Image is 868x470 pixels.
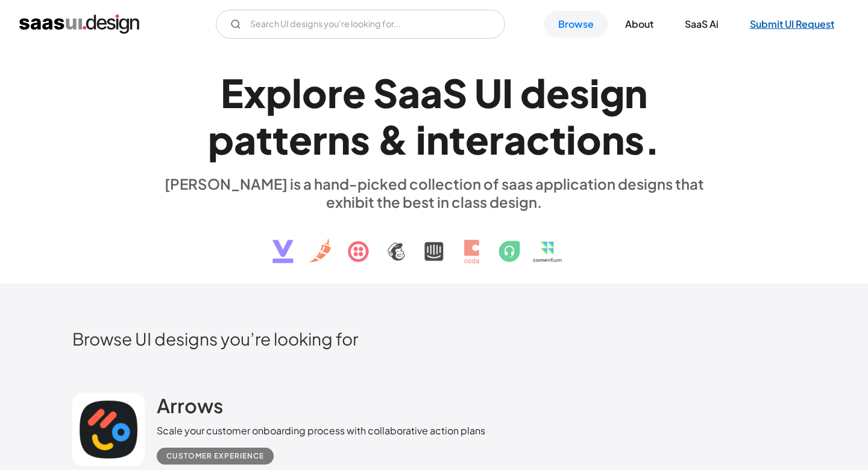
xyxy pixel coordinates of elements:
[327,69,342,116] div: r
[416,116,426,163] div: i
[520,69,546,116] div: d
[289,116,312,163] div: e
[550,116,566,163] div: t
[465,116,489,163] div: e
[166,449,264,463] div: Customer Experience
[624,69,647,116] div: n
[302,69,327,116] div: o
[502,69,513,116] div: I
[624,116,644,163] div: s
[244,69,266,116] div: x
[216,10,505,39] form: Email Form
[292,69,302,116] div: l
[590,69,600,116] div: i
[426,116,449,163] div: n
[442,69,467,116] div: S
[398,69,420,116] div: a
[157,423,485,438] div: Scale your customer onboarding process with collaborative action plans
[504,116,526,163] div: a
[208,116,234,163] div: p
[342,69,366,116] div: e
[489,116,504,163] div: r
[474,69,502,116] div: U
[157,175,711,211] div: [PERSON_NAME] is a hand-picked collection of saas application designs that exhibit the best in cl...
[266,69,292,116] div: p
[221,69,244,116] div: E
[157,393,223,423] a: Arrows
[600,69,624,116] div: g
[272,116,289,163] div: t
[373,69,398,116] div: S
[312,116,327,163] div: r
[251,211,617,274] img: text, icon, saas logo
[544,11,608,37] a: Browse
[256,116,272,163] div: t
[157,393,223,417] h2: Arrows
[546,69,570,116] div: e
[72,328,796,349] h2: Browse UI designs you’re looking for
[526,116,550,163] div: c
[19,14,139,34] a: home
[327,116,350,163] div: n
[234,116,256,163] div: a
[566,116,576,163] div: i
[420,69,442,116] div: a
[670,11,733,37] a: SaaS Ai
[449,116,465,163] div: t
[377,116,409,163] div: &
[644,116,660,163] div: .
[157,69,711,163] h1: Explore SaaS UI design patterns & interactions.
[216,10,505,39] input: Search UI designs you're looking for...
[602,116,624,163] div: n
[576,116,602,163] div: o
[570,69,590,116] div: s
[350,116,370,163] div: s
[611,11,668,37] a: About
[735,11,849,37] a: Submit UI Request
